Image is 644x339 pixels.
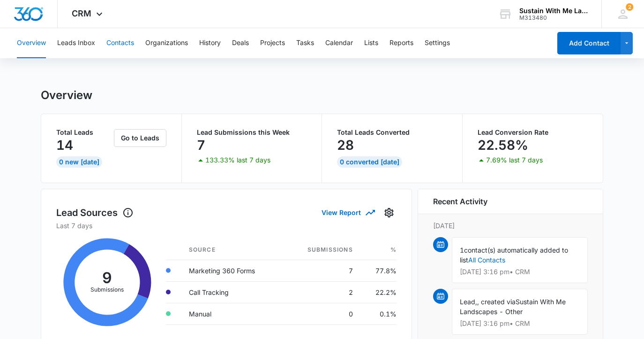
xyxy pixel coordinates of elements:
[460,246,464,254] span: 1
[364,28,378,58] button: Lists
[389,28,413,58] button: Reports
[460,246,568,264] span: contact(s) automatically added to list
[322,204,374,221] button: View Report
[181,281,284,303] td: Call Tracking
[197,129,307,136] p: Lead Submissions this Week
[199,28,221,58] button: History
[284,260,360,281] td: 7
[56,156,102,168] div: 0 New [DATE]
[197,138,205,153] p: 7
[106,28,134,58] button: Contacts
[460,269,580,275] p: [DATE] 3:16 pm • CRM
[425,28,450,58] button: Settings
[232,28,249,58] button: Deals
[205,157,270,163] p: 133.33% last 7 days
[114,129,166,147] button: Go to Leads
[337,129,447,136] p: Total Leads Converted
[181,260,284,281] td: Marketing 360 Forms
[626,3,633,11] div: notifications count
[477,298,516,306] span: , created via
[56,138,73,153] p: 14
[460,298,477,306] span: Lead,
[72,8,91,18] span: CRM
[468,256,505,264] a: All Contacts
[181,303,284,324] td: Manual
[360,260,397,281] td: 77.8%
[56,129,112,136] p: Total Leads
[296,28,314,58] button: Tasks
[145,28,188,58] button: Organizations
[433,196,487,207] h6: Recent Activity
[626,3,633,11] span: 2
[17,28,46,58] button: Overview
[325,28,353,58] button: Calendar
[114,134,166,142] a: Go to Leads
[519,7,588,15] div: account name
[337,138,354,153] p: 28
[337,156,402,168] div: 0 Converted [DATE]
[56,221,397,231] p: Last 7 days
[382,205,397,220] button: Settings
[360,240,397,260] th: %
[57,28,95,58] button: Leads Inbox
[360,303,397,324] td: 0.1%
[486,157,543,163] p: 7.69% last 7 days
[284,303,360,324] td: 0
[181,240,284,260] th: Source
[284,240,360,260] th: Submissions
[519,15,588,21] div: account id
[360,281,397,303] td: 22.2%
[41,88,92,102] h1: Overview
[284,281,360,303] td: 2
[557,32,621,54] button: Add Contact
[260,28,285,58] button: Projects
[56,206,134,220] h1: Lead Sources
[478,129,588,136] p: Lead Conversion Rate
[433,221,588,231] p: [DATE]
[460,320,580,327] p: [DATE] 3:16 pm • CRM
[478,138,528,153] p: 22.58%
